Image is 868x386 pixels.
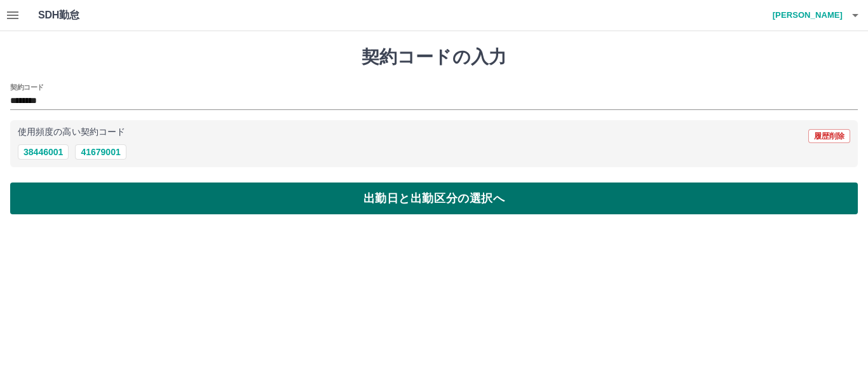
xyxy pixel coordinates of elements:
button: 履歴削除 [808,129,850,143]
button: 38446001 [18,144,69,160]
h2: 契約コード [10,82,44,92]
button: 出勤日と出勤区分の選択へ [10,183,858,214]
button: 41679001 [75,144,126,160]
p: 使用頻度の高い契約コード [18,128,125,137]
h1: 契約コードの入力 [10,46,858,68]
